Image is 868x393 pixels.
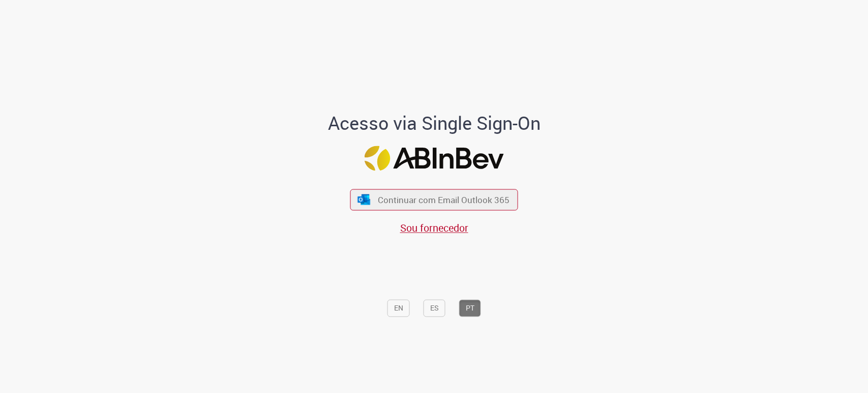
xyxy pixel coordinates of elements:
button: ícone Azure/Microsoft 360 Continuar com Email Outlook 365 [350,189,518,210]
button: EN [387,300,410,317]
img: ícone Azure/Microsoft 360 [356,194,371,205]
button: ES [424,300,445,317]
button: PT [459,300,481,317]
a: Sou fornecedor [400,221,468,235]
span: Continuar com Email Outlook 365 [378,194,510,206]
img: Logo ABInBev [365,146,504,171]
h1: Acesso via Single Sign-On [293,114,575,134]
